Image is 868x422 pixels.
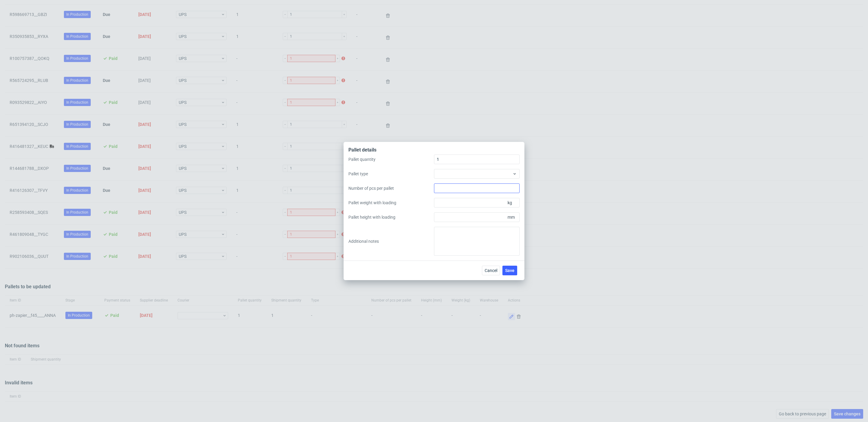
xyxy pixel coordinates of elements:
span: Cancel [485,268,497,273]
label: Number of pcs per pallet [348,185,434,191]
label: Additional notes [348,238,434,244]
span: kg [506,198,518,207]
span: Save [505,268,514,273]
label: Pallet weight with loading [348,200,434,206]
label: Pallet quantity [348,156,434,162]
div: Pallet details [348,147,520,155]
button: Cancel [482,266,500,275]
label: Pallet type [348,171,434,177]
span: mm [506,213,518,221]
button: Save [502,266,517,275]
label: Pallet height with loading [348,214,434,220]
